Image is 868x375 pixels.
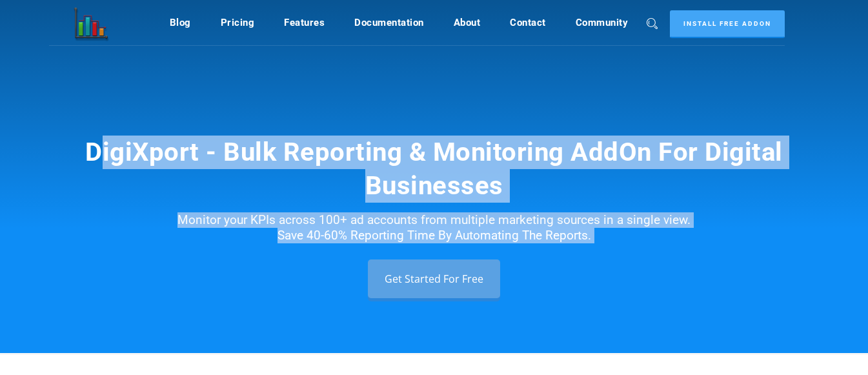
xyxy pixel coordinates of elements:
a: Community [576,10,629,35]
a: Pricing [221,10,255,35]
iframe: Chat Widget [803,313,868,375]
img: website_grey.svg [21,34,31,44]
div: Palabras clave [152,76,205,85]
img: logo_orange.svg [21,21,31,31]
a: Blog [170,10,191,35]
a: Get Started For Free [368,259,500,298]
div: Widget de chat [803,313,868,375]
h1: DigiXport - Bulk Reporting & Monitoring AddOn For Digital Businesses [66,136,802,203]
a: Documentation [354,10,424,35]
div: v 4.0.25 [36,21,63,31]
div: [PERSON_NAME]: [DOMAIN_NAME] [34,34,185,44]
a: Features [284,10,325,35]
img: tab_domain_overview_orange.svg [54,75,64,85]
a: Install Free Addon [670,10,785,38]
div: Dominio [68,76,99,85]
a: About [454,10,481,35]
img: tab_keywords_by_traffic_grey.svg [137,75,148,85]
a: Contact [510,10,546,35]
